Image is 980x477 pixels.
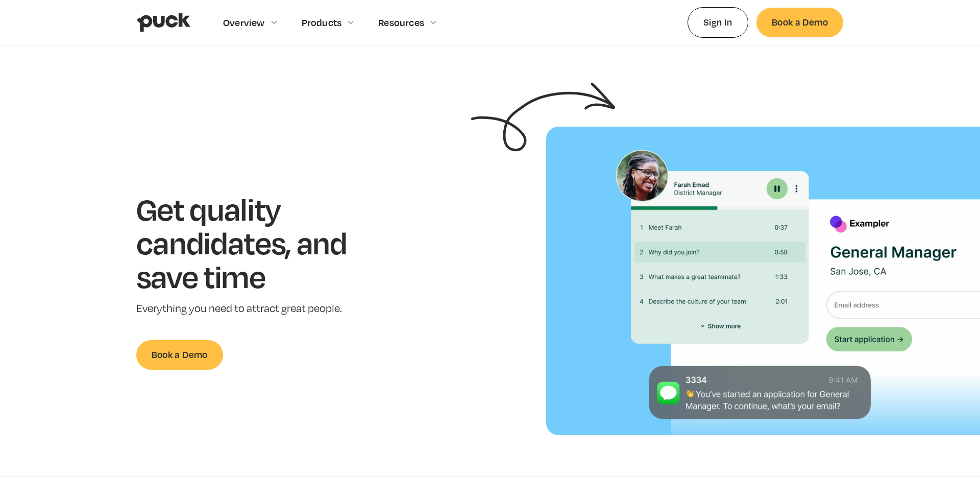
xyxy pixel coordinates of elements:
[136,301,379,316] p: Everything you need to attract great people.
[378,17,424,28] div: Resources
[223,17,265,28] div: Overview
[756,8,843,37] a: Book a Demo
[136,192,379,293] h1: Get quality candidates, and save time
[688,7,748,37] a: Sign In
[302,17,342,28] div: Products
[136,340,223,369] a: Book a Demo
